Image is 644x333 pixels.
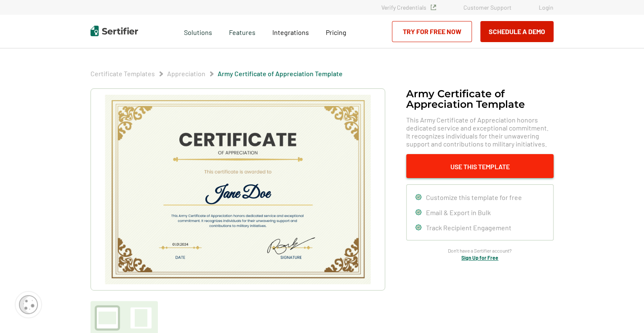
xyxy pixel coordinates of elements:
h1: Army Certificate of Appreciation​ Template [406,88,554,109]
button: Use This Template [406,154,554,178]
button: Schedule a Demo [480,21,554,42]
span: Don’t have a Sertifier account? [448,247,512,255]
img: Army Certificate of Appreciation​ Template [104,95,372,284]
div: Breadcrumb [90,69,343,78]
span: Customize this template for free [426,193,522,201]
span: Pricing [326,28,346,36]
a: Certificate Templates [90,69,155,77]
img: Verified [431,5,436,10]
a: Try for Free Now [392,21,472,42]
span: Features [229,26,255,37]
span: This Army Certificate of Appreciation honors dedicated service and exceptional commitment. It rec... [406,116,554,148]
a: Appreciation [167,69,205,77]
a: Integrations [272,26,309,37]
span: Integrations [272,28,309,36]
span: Army Certificate of Appreciation​ Template [218,69,343,78]
img: Sertifier | Digital Credentialing Platform [90,26,138,36]
a: Login [539,4,554,11]
a: Army Certificate of Appreciation​ Template [218,69,343,77]
a: Sign Up for Free [461,255,498,261]
img: Cookie Popup Icon [19,295,38,314]
iframe: Chat Widget [602,293,644,333]
span: Email & Export in Bulk [426,208,491,216]
span: Certificate Templates [90,69,155,78]
a: Pricing [326,26,346,37]
a: Customer Support [463,4,511,11]
span: Solutions [184,26,212,37]
a: Verify Credentials [381,4,436,11]
span: Track Recipient Engagement [426,224,511,232]
span: Appreciation [167,69,205,78]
